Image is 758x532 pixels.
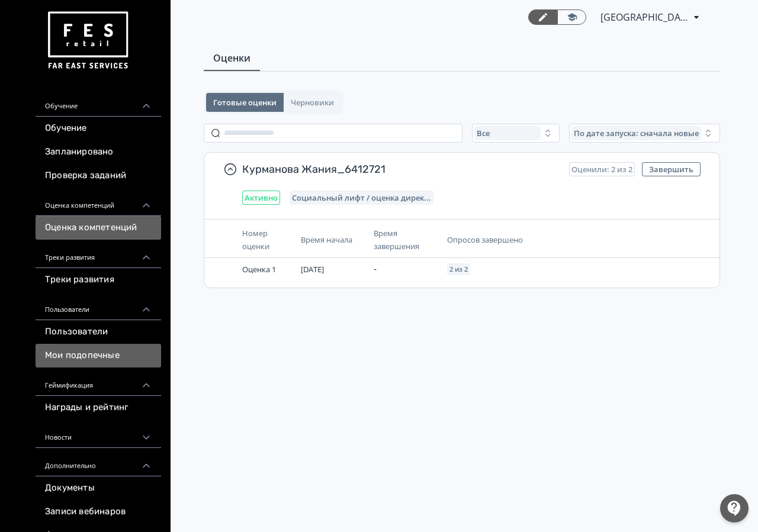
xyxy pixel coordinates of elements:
button: Завершить [642,162,701,176]
a: Запланировано [36,140,161,164]
a: Треки развития [36,268,161,292]
span: 2 из 2 [449,266,468,273]
button: По дате запуска: сначала новые [569,124,720,143]
div: Геймификация [36,367,161,396]
span: Номер оценки [242,228,269,252]
a: Пользователи [36,320,161,344]
span: Готовые оценки [213,98,277,107]
div: Треки развития [36,240,161,268]
span: Социальный лифт / оценка директора магазина [292,193,431,202]
span: Активно [245,193,278,202]
span: Курманова Жания_6412721 [242,162,560,176]
a: Переключиться в режим ученика [557,9,586,25]
a: Награды и рейтинг [36,396,161,420]
span: Оценили: 2 из 2 [571,165,632,174]
div: Новости [36,420,161,448]
a: Обучение [36,117,161,140]
a: Проверка заданий [36,164,161,188]
button: Готовые оценки [206,93,284,112]
div: Пользователи [36,292,161,320]
td: - [369,258,442,280]
a: Мои подопечные [36,344,161,367]
span: Время завершения [374,228,419,252]
span: [DATE] [301,264,324,275]
span: По дате запуска: сначала новые [574,128,699,138]
span: Оценки [213,51,250,65]
span: Черновики [291,98,334,107]
div: Дополнительно [36,448,161,476]
span: Все [477,128,490,138]
span: Опросов завершено [447,234,523,245]
div: Обучение [36,88,161,117]
button: Черновики [284,93,341,112]
span: Оценка 1 [242,264,276,275]
button: Все [472,124,560,143]
span: Время начала [301,234,352,245]
img: https://files.teachbase.ru/system/account/57463/logo/medium-936fc5084dd2c598f50a98b9cbe0469a.png [45,7,130,74]
a: Документы [36,476,161,500]
div: Оценка компетенций [36,188,161,216]
span: ТЦ Парк Хаус Самара СИН 6412721 [600,10,689,24]
a: Записи вебинаров [36,500,161,524]
a: Оценка компетенций [36,216,161,240]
